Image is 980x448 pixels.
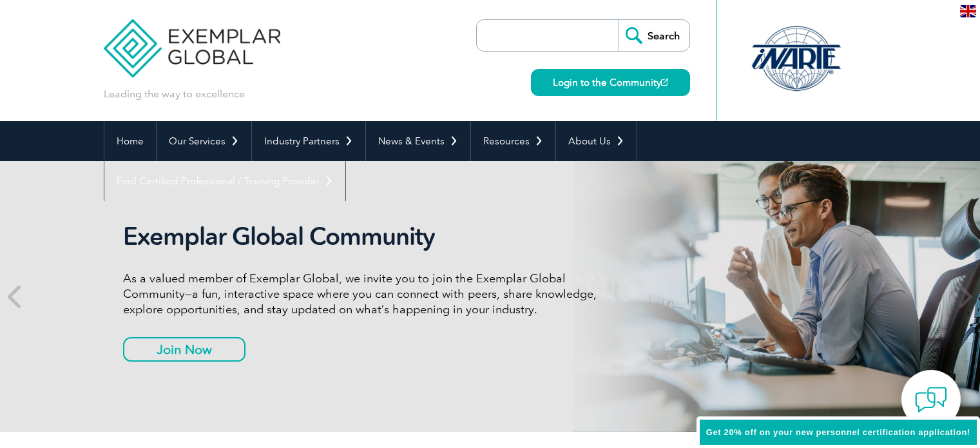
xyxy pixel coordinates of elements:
[123,337,245,362] a: Join Now
[104,121,156,161] a: Home
[123,271,606,317] p: As a valued member of Exemplar Global, we invite you to join the Exemplar Global Community—a fun,...
[157,121,251,161] a: Our Services
[104,161,345,201] a: Find Certified Professional / Training Provider
[661,79,668,86] img: open_square.png
[556,121,637,161] a: About Us
[104,87,245,101] p: Leading the way to excellence
[619,20,689,51] input: Search
[531,69,690,96] a: Login to the Community
[471,121,555,161] a: Resources
[915,384,947,416] img: contact-chat.png
[366,121,470,161] a: News & Events
[706,427,970,437] span: Get 20% off on your new personnel certification application!
[252,121,365,161] a: Industry Partners
[123,222,606,251] h2: Exemplar Global Community
[960,5,976,17] img: en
